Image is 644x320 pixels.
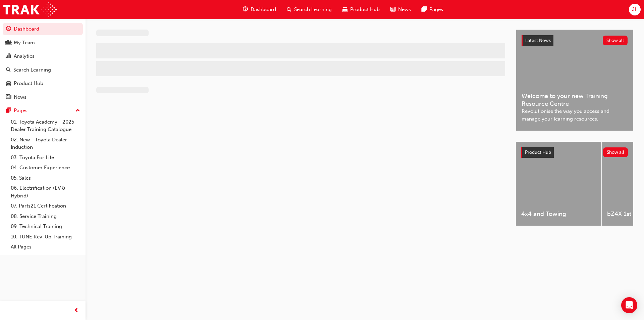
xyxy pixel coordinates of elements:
[629,4,641,15] button: JL
[525,38,551,43] span: Latest News
[516,142,601,226] a: 4x4 and Towing
[342,5,347,14] span: car-icon
[350,6,380,13] span: Product Hub
[294,6,332,13] span: Search Learning
[3,21,83,104] button: DashboardMy TeamAnalyticsSearch LearningProduct HubNews
[8,221,83,232] a: 09. Technical Training
[6,67,11,73] span: search-icon
[522,107,628,123] span: Revolutionise the way you access and manage your learning resources.
[75,106,80,115] span: up-icon
[8,135,83,152] a: 02. New - Toyota Dealer Induction
[3,23,83,35] a: Dashboard
[8,242,83,252] a: All Pages
[522,35,628,46] a: Latest NewsShow all
[13,66,51,74] div: Search Learning
[6,81,11,87] span: car-icon
[3,37,83,49] a: My Team
[521,147,628,158] a: Product HubShow all
[3,77,83,90] a: Product Hub
[8,117,83,135] a: 01. Toyota Academy - 2025 Dealer Training Catalogue
[6,94,11,100] span: news-icon
[14,80,43,87] div: Product Hub
[3,2,57,17] img: Trak
[3,104,83,117] button: Pages
[3,91,83,103] a: News
[8,163,83,173] a: 04. Customer Experience
[603,36,628,45] button: Show all
[6,26,11,32] span: guage-icon
[6,53,11,59] span: chart-icon
[243,5,248,14] span: guage-icon
[14,93,26,101] div: News
[251,6,276,13] span: Dashboard
[6,40,11,46] span: people-icon
[422,5,427,14] span: pages-icon
[416,3,448,16] a: pages-iconPages
[525,149,551,155] span: Product Hub
[390,5,395,14] span: news-icon
[522,92,628,107] span: Welcome to your new Training Resource Centre
[8,173,83,183] a: 05. Sales
[287,5,291,14] span: search-icon
[6,108,11,114] span: pages-icon
[337,3,385,16] a: car-iconProduct Hub
[281,3,337,16] a: search-iconSearch Learning
[237,3,281,16] a: guage-iconDashboard
[3,64,83,76] a: Search Learning
[603,147,628,157] button: Show all
[632,6,637,13] span: JL
[398,6,411,13] span: News
[521,210,596,218] span: 4x4 and Towing
[385,3,416,16] a: news-iconNews
[14,107,28,115] div: Pages
[14,39,35,47] div: My Team
[8,152,83,163] a: 03. Toyota For Life
[8,211,83,222] a: 08. Service Training
[516,30,633,131] a: Latest NewsShow allWelcome to your new Training Resource CentreRevolutionise the way you access a...
[8,201,83,211] a: 07. Parts21 Certification
[429,6,443,13] span: Pages
[8,232,83,242] a: 10. TUNE Rev-Up Training
[3,50,83,62] a: Analytics
[8,183,83,201] a: 06. Electrification (EV & Hybrid)
[621,297,637,313] div: Open Intercom Messenger
[74,307,79,315] span: prev-icon
[14,52,35,60] div: Analytics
